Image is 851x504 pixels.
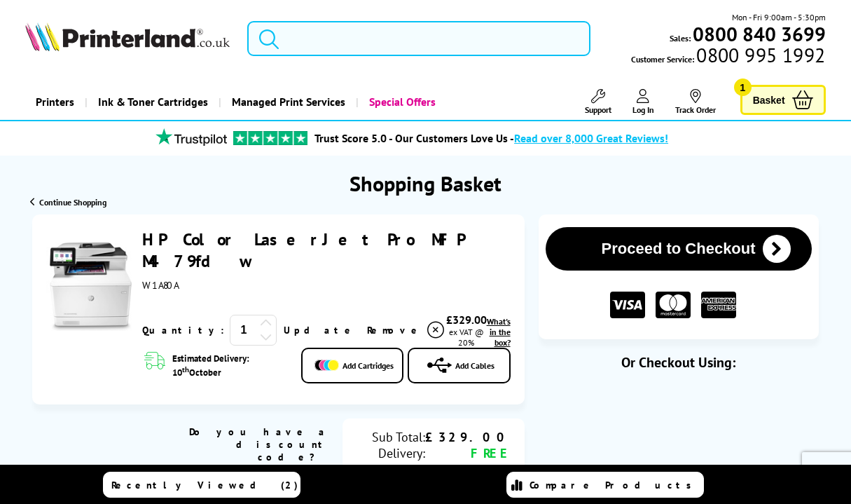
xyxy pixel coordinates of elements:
span: Remove [367,324,422,336]
a: Recently Viewed (2) [103,472,300,498]
a: HP Color LaserJet Pro MFP M479fdw [142,229,464,272]
img: MASTER CARD [656,292,691,319]
div: £65.80 [425,461,511,477]
a: Compare Products [506,472,704,498]
img: American Express [701,292,736,319]
span: Customer Service: [631,48,825,66]
a: lnk_inthebox [487,316,511,348]
span: Read over 8,000 Great Reviews! [514,131,668,145]
a: Special Offers [356,84,446,120]
span: ex VAT @ 20% [449,327,484,348]
b: 0800 840 3699 [693,21,826,47]
div: £329.00 [425,429,511,445]
span: Add Cables [455,360,494,371]
img: Printerland Logo [25,22,229,51]
div: VAT: [357,461,425,477]
a: Support [585,89,611,115]
span: Add Cartridges [343,360,394,371]
button: Proceed to Checkout [546,227,812,271]
a: Ink & Toner Cartridges [85,84,219,120]
span: Sales: [670,32,691,45]
span: Estimated Delivery: 10 October [172,353,287,379]
a: Basket 1 [740,85,826,115]
span: What's in the box? [487,316,511,348]
h1: Shopping Basket [350,170,501,197]
a: Printers [25,84,85,120]
span: Continue Shopping [39,197,106,207]
sup: th [182,365,189,374]
span: Compare Products [530,479,699,491]
img: Add Cartridges [314,360,339,371]
img: trustpilot rating [233,131,307,145]
iframe: PayPal [539,394,819,425]
div: Delivery: [357,445,425,461]
span: Support [585,104,611,115]
div: Or Checkout Using: [539,353,819,372]
div: Do you have a discount code? [156,425,328,463]
img: VISA [610,292,645,319]
a: Update [284,324,356,336]
div: £329.00 [446,313,487,327]
a: Printerland Logo [25,22,229,54]
span: 1 [734,79,752,96]
a: Delete item from your basket [367,320,446,341]
span: 0800 995 1992 [694,48,825,62]
span: Ink & Toner Cartridges [98,84,208,120]
span: Log In [632,104,654,115]
a: Track Order [675,89,716,115]
span: Mon - Fri 9:00am - 5:30pm [732,11,826,24]
a: 0800 840 3699 [691,27,826,41]
a: Continue Shopping [30,197,106,207]
a: Trust Score 5.0 - Our Customers Love Us -Read over 8,000 Great Reviews! [314,131,668,145]
a: Managed Print Services [219,84,356,120]
span: Basket [753,90,785,109]
span: Recently Viewed (2) [111,479,298,491]
div: FREE [425,445,511,461]
a: Log In [632,89,654,115]
img: trustpilot rating [149,128,233,146]
div: Sub Total: [357,429,425,445]
span: W1A80A [142,279,179,292]
span: Quantity: [142,324,224,336]
img: HP Color LaserJet Pro MFP M479fdw [46,243,134,331]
